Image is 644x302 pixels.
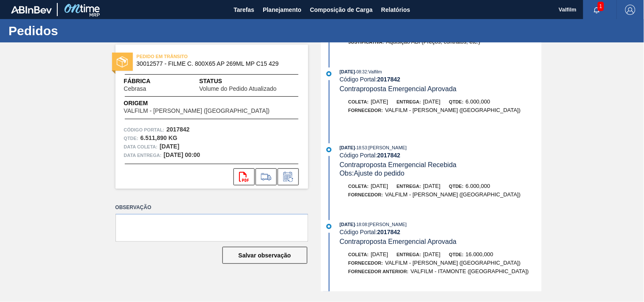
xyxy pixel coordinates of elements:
[349,192,383,197] span: Fornecedor:
[124,151,162,159] span: Data entrega:
[340,238,457,245] span: Contraproposta Emergencial Aprovada
[377,229,401,235] strong: 2017842
[340,229,541,235] div: Código Portal:
[199,86,276,92] span: Volume do Pedido Atualizado
[397,99,421,104] span: Entrega:
[115,201,308,214] label: Observação
[367,222,407,227] span: : [PERSON_NAME]
[124,143,158,151] span: Data coleta:
[326,224,332,229] img: atual
[340,222,355,227] span: [DATE]
[367,145,407,150] span: : [PERSON_NAME]
[371,98,388,105] span: [DATE]
[340,170,405,177] span: Obs: Ajuste do pedido
[349,39,384,45] span: Justificativa:
[233,5,254,15] span: Tarefas
[124,77,173,86] span: Fábrica
[385,191,520,198] span: VALFILM - [PERSON_NAME] ([GEOGRAPHIC_DATA])
[466,183,490,189] span: 6.000,000
[449,252,464,257] span: Qtde:
[355,145,367,150] span: - 18:53
[340,76,541,83] div: Código Portal:
[386,39,480,45] span: Aquisição ABI (Preços, contratos, etc.)
[349,108,383,113] span: Fornecedor:
[598,2,604,11] span: 1
[11,6,52,14] img: TNhmsLtSVTkK8tSr43FrP2fwEKptu5GPRR3wAAAABJRU5ErkJggg==
[124,86,146,92] span: Cebrasa
[625,5,636,15] img: Logout
[385,107,520,113] span: VALFILM - [PERSON_NAME] ([GEOGRAPHIC_DATA])
[340,152,541,159] div: Código Portal:
[124,134,138,143] span: Qtde :
[449,99,464,104] span: Qtde:
[466,251,493,257] span: 16.000,000
[367,69,382,74] span: : Valfilm
[124,108,270,114] span: VALFILM - [PERSON_NAME] ([GEOGRAPHIC_DATA])
[340,85,457,92] span: Contraproposta Emergencial Aprovada
[8,26,159,36] h1: Pedidos
[263,5,301,15] span: Planejamento
[349,184,369,189] span: Coleta:
[117,56,128,67] img: status
[256,168,277,185] div: Ir para Composição de Carga
[349,99,369,104] span: Coleta:
[371,183,388,189] span: [DATE]
[278,168,299,185] div: Informar alteração no pedido
[222,247,307,264] button: Salvar observação
[349,252,369,257] span: Coleta:
[137,61,291,67] span: 30012577 - FILME C. 800X65 AP 269ML MP C15 429
[397,184,421,189] span: Entrega:
[124,126,165,134] span: Código Portal:
[423,183,441,189] span: [DATE]
[377,76,401,83] strong: 2017842
[326,147,332,152] img: atual
[397,252,421,257] span: Entrega:
[310,5,373,15] span: Composição de Carga
[411,268,529,274] span: VALFILM - ITAMONTE ([GEOGRAPHIC_DATA])
[349,269,409,274] span: Fornecedor Anterior:
[423,251,441,257] span: [DATE]
[371,251,388,257] span: [DATE]
[381,5,410,15] span: Relatórios
[164,151,200,158] strong: [DATE] 00:00
[160,143,179,150] strong: [DATE]
[166,126,190,133] strong: 2017842
[423,98,441,105] span: [DATE]
[340,69,355,74] span: [DATE]
[355,222,367,227] span: - 18:08
[199,77,299,86] span: Status
[326,71,332,76] img: atual
[466,98,490,105] span: 6.000,000
[449,184,464,189] span: Qtde:
[141,134,177,141] strong: 6.511,890 KG
[340,161,457,168] span: Contraproposta Emergencial Recebida
[233,168,255,185] div: Abrir arquivo PDF
[377,152,401,159] strong: 2017842
[355,70,367,74] span: - 08:32
[385,260,520,266] span: VALFILM - [PERSON_NAME] ([GEOGRAPHIC_DATA])
[137,52,256,61] span: PEDIDO EM TRÂNSITO
[349,260,383,266] span: Fornecedor:
[124,99,294,108] span: Origem
[583,4,610,16] button: Notificações
[340,145,355,150] span: [DATE]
